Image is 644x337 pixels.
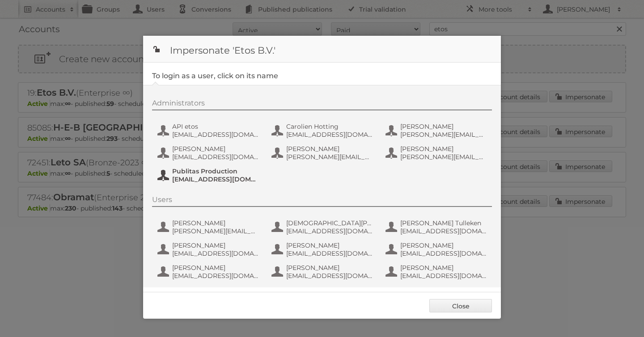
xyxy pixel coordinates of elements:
[172,227,259,235] span: [PERSON_NAME][EMAIL_ADDRESS][DOMAIN_NAME]
[152,99,492,110] div: Administrators
[172,175,259,183] span: [EMAIL_ADDRESS][DOMAIN_NAME]
[172,153,259,161] span: [EMAIL_ADDRESS][DOMAIN_NAME]
[271,218,376,236] button: [DEMOGRAPHIC_DATA][PERSON_NAME] [EMAIL_ADDRESS][DOMAIN_NAME]
[400,153,487,161] span: [PERSON_NAME][EMAIL_ADDRESS][DOMAIN_NAME]
[157,263,262,281] button: [PERSON_NAME] [EMAIL_ADDRESS][DOMAIN_NAME]
[385,263,490,281] button: [PERSON_NAME] [EMAIL_ADDRESS][DOMAIN_NAME]
[152,72,278,80] legend: To login as a user, click on its name
[286,145,373,153] span: [PERSON_NAME]
[172,241,259,249] span: [PERSON_NAME]
[385,144,490,162] button: [PERSON_NAME] [PERSON_NAME][EMAIL_ADDRESS][DOMAIN_NAME]
[385,240,490,258] button: [PERSON_NAME] [EMAIL_ADDRESS][DOMAIN_NAME]
[286,241,373,249] span: [PERSON_NAME]
[172,145,259,153] span: [PERSON_NAME]
[271,263,376,281] button: [PERSON_NAME] [EMAIL_ADDRESS][DOMAIN_NAME]
[286,249,373,257] span: [EMAIL_ADDRESS][DOMAIN_NAME]
[172,272,259,280] span: [EMAIL_ADDRESS][DOMAIN_NAME]
[157,218,262,236] button: [PERSON_NAME] [PERSON_NAME][EMAIL_ADDRESS][DOMAIN_NAME]
[400,272,487,280] span: [EMAIL_ADDRESS][DOMAIN_NAME]
[400,145,487,153] span: [PERSON_NAME]
[157,144,262,162] button: [PERSON_NAME] [EMAIL_ADDRESS][DOMAIN_NAME]
[286,122,373,131] span: Carolien Hotting
[400,241,487,249] span: [PERSON_NAME]
[400,219,487,227] span: [PERSON_NAME] Tulleken
[286,153,373,161] span: [PERSON_NAME][EMAIL_ADDRESS][DOMAIN_NAME]
[400,131,487,139] span: [PERSON_NAME][EMAIL_ADDRESS][DOMAIN_NAME]
[385,218,490,236] button: [PERSON_NAME] Tulleken [EMAIL_ADDRESS][DOMAIN_NAME]
[157,166,262,184] button: Publitas Production [EMAIL_ADDRESS][DOMAIN_NAME]
[152,195,492,207] div: Users
[172,122,259,131] span: API etos
[286,131,373,139] span: [EMAIL_ADDRESS][DOMAIN_NAME]
[271,144,376,162] button: [PERSON_NAME] [PERSON_NAME][EMAIL_ADDRESS][DOMAIN_NAME]
[286,227,373,235] span: [EMAIL_ADDRESS][DOMAIN_NAME]
[172,167,259,175] span: Publitas Production
[400,264,487,272] span: [PERSON_NAME]
[400,227,487,235] span: [EMAIL_ADDRESS][DOMAIN_NAME]
[385,122,490,139] button: [PERSON_NAME] [PERSON_NAME][EMAIL_ADDRESS][DOMAIN_NAME]
[271,122,376,139] button: Carolien Hotting [EMAIL_ADDRESS][DOMAIN_NAME]
[429,299,492,312] a: Close
[400,122,487,131] span: [PERSON_NAME]
[286,264,373,272] span: [PERSON_NAME]
[286,272,373,280] span: [EMAIL_ADDRESS][DOMAIN_NAME]
[172,131,259,139] span: [EMAIL_ADDRESS][DOMAIN_NAME]
[157,122,262,139] button: API etos [EMAIL_ADDRESS][DOMAIN_NAME]
[271,240,376,258] button: [PERSON_NAME] [EMAIL_ADDRESS][DOMAIN_NAME]
[157,240,262,258] button: [PERSON_NAME] [EMAIL_ADDRESS][DOMAIN_NAME]
[172,249,259,257] span: [EMAIL_ADDRESS][DOMAIN_NAME]
[172,264,259,272] span: [PERSON_NAME]
[286,219,373,227] span: [DEMOGRAPHIC_DATA][PERSON_NAME]
[172,219,259,227] span: [PERSON_NAME]
[143,36,501,63] h1: Impersonate 'Etos B.V.'
[400,249,487,257] span: [EMAIL_ADDRESS][DOMAIN_NAME]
